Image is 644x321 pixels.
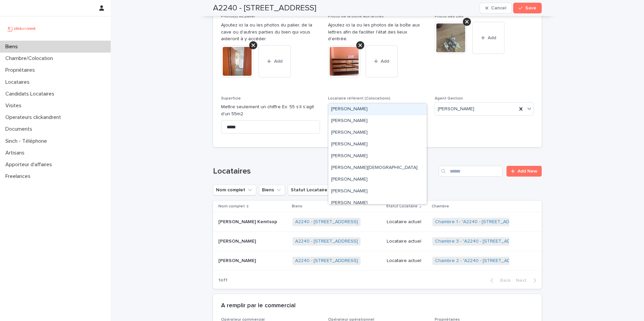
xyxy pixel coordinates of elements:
div: Anass Baalane [328,139,427,150]
p: Mettre seulement un chiffre Ex: 55 s'il s'agit d'un 55m2 [221,104,320,118]
span: Agent Gestion [435,97,463,101]
a: A2240 - [STREET_ADDRESS] [295,219,358,225]
button: Add [259,45,291,77]
p: Visites [3,103,27,109]
p: Locataire actuel [387,219,427,225]
p: Biens [292,203,303,210]
p: Biens [3,44,23,50]
a: Chambre 2 - "A2240 - [STREET_ADDRESS]" [435,258,529,264]
span: Next [516,278,531,283]
tr: [PERSON_NAME][PERSON_NAME] A2240 - [STREET_ADDRESS] Locataire actuelChambre 2 - "A2240 - [STREET_... [213,251,542,271]
p: [PERSON_NAME] [218,257,257,264]
tr: [PERSON_NAME][PERSON_NAME] A2240 - [STREET_ADDRESS] Locataire actuelChambre 3 - "A2240 - [STREET_... [213,232,542,251]
div: Anaëlle Merlin [328,174,427,186]
h2: A2240 - [STREET_ADDRESS] [213,3,316,13]
div: Amjad Nasser [328,127,427,139]
p: Propriétaires [3,67,40,73]
p: Apporteur d'affaires [3,162,57,168]
p: [PERSON_NAME] Kemtsop [218,218,278,225]
p: [PERSON_NAME] [218,237,257,244]
div: Anaïs Gaudefroy [328,197,427,209]
span: Photo des clés [435,14,464,18]
span: [PERSON_NAME] [438,106,474,113]
p: Locataire actuel [387,258,427,264]
h2: A remplir par le commercial [221,302,296,310]
span: Back [496,278,511,283]
p: Ajoutez ici la ou les photos de la boîte aux lettres afin de faciliter l'état des lieux d'entrée. [328,22,427,43]
button: Back [485,277,513,283]
div: Anatole Truffaut [328,150,427,162]
p: Sinch - Téléphone [3,138,52,144]
span: Add New [518,169,537,174]
p: Nom complet [218,203,245,210]
button: Save [513,3,542,13]
p: Chambre/Colocation [3,55,58,62]
h1: Locataires [213,167,436,176]
button: Nom complet [213,185,256,195]
tr: [PERSON_NAME] Kemtsop[PERSON_NAME] Kemtsop A2240 - [STREET_ADDRESS] Locataire actuelChambre 1 - "... [213,212,542,232]
button: Cancel [480,3,512,13]
a: A2240 - [STREET_ADDRESS] [295,258,358,264]
p: Locataire actuel [387,239,427,244]
a: Add New [506,166,542,177]
span: Cancel [491,6,506,10]
button: Add [472,22,504,54]
p: Ajoutez ici la ou les photos du palier, de la cave ou d'autres parties du bien qui vous aideront ... [221,22,320,43]
div: Anaïs Boudard [328,186,427,197]
button: Next [513,277,542,283]
p: 1 of 1 [213,272,233,288]
div: Jonathan Mayoyo Bangala [328,104,427,115]
span: Locataire référent (Colocations) [328,97,390,101]
img: UCB0brd3T0yccxBKYDjQ [5,22,38,35]
p: Chambre [432,203,449,210]
div: Anaëlle Judic [328,162,427,174]
p: Operateurs clickandrent [3,114,66,121]
p: Locataires [3,79,35,85]
div: Amin Benahmed [328,115,427,127]
p: Statut Locataire [386,203,418,210]
input: Search [439,166,502,177]
span: Add [274,59,282,64]
span: Add [488,36,496,40]
p: Documents [3,126,38,132]
button: Add [366,45,398,77]
a: A2240 - [STREET_ADDRESS] [295,239,358,244]
span: Photo(s) du palier [221,14,255,18]
span: Superficie [221,97,241,101]
a: Chambre 1 - "A2240 - [STREET_ADDRESS]" [435,219,528,225]
button: Biens [259,185,285,195]
span: Save [525,6,536,10]
p: Candidats Locataires [3,91,60,97]
button: Statut Locataire [288,185,338,195]
a: Chambre 3 - "A2240 - [STREET_ADDRESS]" [435,239,529,244]
p: Artisans [3,150,30,156]
span: Photo de la boîte aux lettres [328,14,384,18]
p: Freelances [3,173,36,180]
span: Add [381,59,389,64]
